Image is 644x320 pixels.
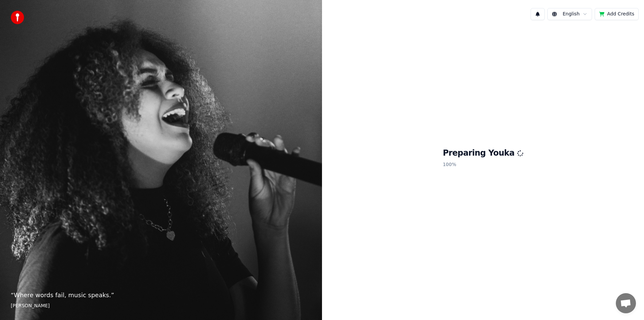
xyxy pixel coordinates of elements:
p: 100 % [443,159,523,171]
img: youka [11,11,24,24]
div: Open chat [616,293,636,313]
footer: [PERSON_NAME] [11,303,311,309]
p: “ Where words fail, music speaks. ” [11,290,311,300]
h1: Preparing Youka [443,148,523,159]
button: Add Credits [595,8,639,20]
